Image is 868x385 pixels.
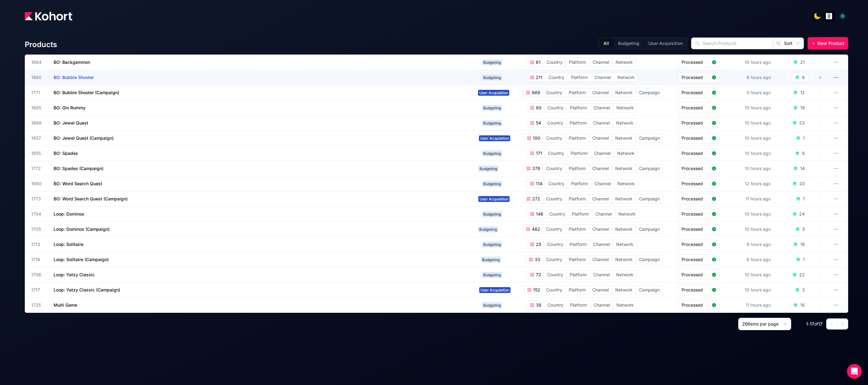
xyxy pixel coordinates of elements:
[589,225,612,234] span: Channel
[31,55,822,70] a: 1684BO: BackgammonBudgeting61CountryPlatformChannelNetworkProcessed10 hours ago21
[612,134,636,142] span: Network
[566,225,589,234] span: Platform
[644,38,687,49] button: User Acquisition
[54,302,77,308] span: Multi Game
[800,59,805,65] div: 21
[531,165,540,172] span: 378
[482,151,502,156] span: Budgeting
[568,179,591,188] span: Platform
[682,150,709,156] span: Processed
[808,321,810,326] span: -
[543,58,566,67] span: Country
[54,272,95,277] span: Loop: Yatzy Classic
[589,195,612,203] span: Channel
[612,164,636,173] span: Network
[544,103,567,112] span: Country
[800,241,805,247] div: 19
[682,120,709,126] span: Processed
[31,100,822,115] a: 1685BO: Gin RummyBudgeting80CountryPlatformChannelNetworkProcessed10 hours ago19
[31,146,822,161] a: 1855BO: SpadesBudgeting171CountryPlatformChannelNetworkProcessed10 hours ago8
[54,105,85,110] span: BO: Gin Rummy
[482,181,502,187] span: Budgeting
[543,88,565,97] span: Country
[636,88,663,97] span: Campaign
[590,240,613,249] span: Channel
[31,85,822,100] a: 1771BO: Bubble Shooter (Campaign)User Acquisition669CountryPlatformChannelNetworkCampaignProcesse...
[590,103,613,112] span: Channel
[31,222,822,237] a: 1705Loop: Dominos (Campaign)Budgeting482CountryPlatformChannelNetworkCampaignProcessed10 hours ago5
[738,318,791,330] button: 20items per page
[682,105,709,111] span: Processed
[613,301,637,309] span: Network
[535,120,541,126] span: 54
[31,116,822,130] a: 1688BO: Jewel QuestBudgeting54CountryPlatformChannelNetworkProcessed10 hours ago23
[31,211,46,217] span: 1704
[54,120,88,125] span: BO: Jewel Quest
[535,211,543,217] span: 146
[682,74,709,81] span: Processed
[745,240,772,249] div: 9 hours ago
[31,70,822,85] a: 1860BO: Bubble ShooterBudgeting211CountryPlatformChannelNetworkProcessed9 hours ago8
[566,58,589,67] span: Platform
[682,272,709,278] span: Processed
[54,287,120,292] span: Loop: Yatzy Classic (Campaign)
[478,90,509,96] span: User Acquisition
[743,134,772,142] div: 10 hours ago
[682,211,709,217] span: Processed
[636,134,663,142] span: Campaign
[31,176,822,191] a: 1680BO: Word Search QuestBudgeting114CountryPlatformChannelNetworkProcessed12 hours ago20
[54,181,102,186] span: BO: Word Search Quest
[808,37,848,50] button: New Product
[612,195,636,203] span: Network
[743,225,772,234] div: 10 hours ago
[591,73,614,82] span: Channel
[682,59,709,65] span: Processed
[54,135,114,141] span: BO: Jewel Quest (Campaign)
[31,241,46,247] span: 1713
[743,164,772,173] div: 10 hours ago
[614,149,638,158] span: Network
[682,135,709,141] span: Processed
[535,105,541,111] span: 80
[691,38,773,49] input: Search Products
[803,256,805,263] div: 1
[799,181,805,187] div: 20
[482,105,502,111] span: Budgeting
[535,150,542,156] span: 171
[810,321,814,326] span: 17
[614,73,638,82] span: Network
[802,150,805,156] div: 8
[682,196,709,202] span: Processed
[31,298,822,313] a: 1725Multi GameBudgeting38CountryPlatformChannelNetworkProcessed11 hours ago18
[682,302,709,308] span: Processed
[31,59,46,65] span: 1684
[478,166,498,172] span: Budgeting
[743,119,772,127] div: 10 hours ago
[682,226,709,232] span: Processed
[742,321,748,326] span: 20
[535,241,541,247] span: 25
[479,287,511,293] span: User Acquisition
[800,90,805,96] div: 12
[615,210,639,218] span: Network
[31,267,822,282] a: 1706Loop: Yatzy ClassicBudgeting72CountryPlatformChannelNetworkProcessed10 hours ago22
[482,75,502,81] span: Budgeting
[31,226,46,232] span: 1705
[636,164,663,173] span: Campaign
[543,195,565,203] span: Country
[743,58,772,67] div: 10 hours ago
[612,286,636,294] span: Network
[545,149,567,158] span: Country
[590,301,613,309] span: Channel
[566,255,589,264] span: Platform
[800,105,805,111] div: 19
[799,272,805,278] div: 22
[748,321,778,326] span: items per page
[612,88,636,97] span: Network
[31,161,822,176] a: 1772BO: Spades (Campaign)Budgeting378CountryPlatformChannelNetworkCampaignProcessed10 hours ago14
[566,88,589,97] span: Platform
[802,226,805,232] div: 5
[31,287,46,293] span: 1717
[814,321,818,326] span: of
[25,40,57,50] h4: Products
